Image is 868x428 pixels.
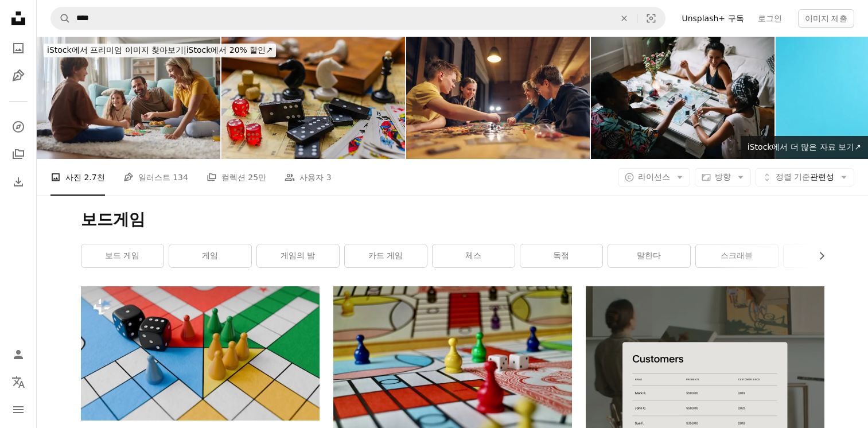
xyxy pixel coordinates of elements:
button: 메뉴 [7,398,30,421]
button: 시각적 검색 [637,7,665,29]
button: 라이선스 [618,168,690,186]
span: 25만 [248,171,266,184]
button: 삭제 [612,7,637,29]
a: 보드 게임 [81,244,164,267]
img: 빈티지 맵에 클래식 테이블탑 보드 게임 컬렉션 [221,37,405,159]
a: 다운로드 내역 [7,170,30,193]
a: iStock에서 프리미엄 이미지 찾아보기|iStock에서 20% 할인↗ [37,37,283,64]
h1: 보드게임 [81,209,824,230]
a: 젠가 [784,244,866,267]
span: 정렬 기준 [776,172,810,181]
img: Family playing large modern board game together at home [406,37,590,159]
button: 방향 [695,168,751,186]
a: iStock에서 더 많은 자료 보기↗ [741,136,868,159]
form: 사이트 전체에서 이미지 찾기 [50,7,665,30]
a: 게임 [169,244,251,267]
a: 말한다 [608,244,690,267]
img: 집에서 보드 게임을하는 친구 그룹 [591,37,774,159]
a: 컬렉션 25만 [207,159,266,196]
a: 스크래블 [696,244,778,267]
a: 노란색 빨간색과 녹색 플라스틱 장난감 [333,360,572,371]
a: 일러스트 [7,64,30,87]
a: Unsplash+ 구독 [675,9,750,28]
span: 라이선스 [638,172,670,181]
div: iStock에서 20% 할인 ↗ [44,44,276,57]
a: 체스 [433,244,515,267]
a: 로그인 / 가입 [7,343,30,366]
span: 관련성 [776,172,834,183]
a: 탐색 [7,115,30,138]
a: 주사위가 있는 보드 게임의 클로즈업 [81,348,320,359]
a: 카드 게임 [345,244,427,267]
button: 언어 [7,371,30,394]
span: 134 [173,171,188,184]
button: 목록을 오른쪽으로 스크롤 [811,244,824,267]
span: 방향 [715,172,731,181]
a: 컬렉션 [7,143,30,166]
a: 로그인 [751,9,789,28]
a: 사용자 3 [285,159,331,196]
button: 이미지 제출 [798,9,854,28]
button: Unsplash 검색 [51,7,71,29]
img: 행복한 부모와 아이들이 집에서 카펫 위에서 Ludo를 하고 있습니다. [37,37,220,159]
a: 사진 [7,37,30,60]
span: iStock에서 프리미엄 이미지 찾아보기 | [47,45,186,55]
button: 정렬 기준관련성 [756,168,854,186]
a: 독점 [520,244,602,267]
img: 주사위가 있는 보드 게임의 클로즈업 [81,286,320,421]
span: iStock에서 더 많은 자료 보기 ↗ [748,142,861,151]
span: 3 [326,171,332,184]
a: 일러스트 134 [123,159,188,196]
a: 게임의 밤 [257,244,339,267]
